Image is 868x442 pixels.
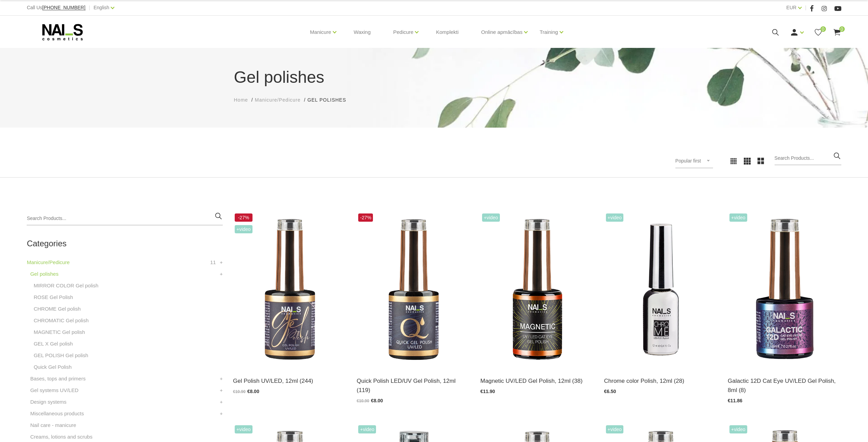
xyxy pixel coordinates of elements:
[357,399,369,403] span: €10.90
[480,212,594,368] img: A long-lasting gel polish consisting of metal micro-particles that can be transformed into differ...
[430,16,464,49] a: Komplekti
[480,389,495,394] span: €11.90
[357,376,470,395] a: Quick Polish LED/UV Gel Polish, 12ml (119)
[220,258,223,266] a: +
[833,28,841,37] a: 0
[220,398,223,406] a: +
[220,375,223,383] a: +
[235,425,252,433] span: +Video
[348,16,376,49] a: Waxing
[728,398,742,403] span: €11.86
[30,386,78,394] a: Gel systems UV/LED
[540,18,558,46] a: Training
[93,3,109,12] a: English
[604,389,616,394] span: €6.50
[307,96,353,104] li: Gel polishes
[30,433,92,441] a: Creams, lotions and scrubs
[786,3,796,12] a: EUR
[728,212,841,368] img: Multi-dimensional magnetic gel polish with fine, reflective chrome particles helps attain the des...
[729,425,747,433] span: +Video
[27,239,223,248] h2: Categories
[220,386,223,394] a: +
[814,28,822,37] a: 0
[481,18,522,46] a: Online apmācības
[89,3,90,12] span: |
[42,5,86,10] a: [PHONE_NUMBER]
[729,213,747,222] span: +Video
[604,376,718,386] a: Chrome color Polish, 12ml (28)
[310,18,331,46] a: Manicure
[480,376,594,386] a: Magnetic UV/LED Gel Polish, 12ml (38)
[358,425,376,433] span: +Video
[606,213,624,222] span: +Video
[606,425,624,433] span: +Video
[775,152,841,165] input: Search Products...
[235,213,252,222] span: -27%
[233,212,347,368] img: Long-lasting, intensely pigmented gel polish. Easy to apply, dries well, does not shrink or pull ...
[604,212,718,368] img: Use Chrome Color gel polish to create the effect of a chrome or mirror finish on the entire nail ...
[27,212,223,225] input: Search Products...
[30,375,86,383] a: Bases, tops and primers
[34,328,85,336] a: MAGNETIC Gel polish
[220,409,223,418] a: +
[34,293,73,301] a: ROSE Gel Polish
[234,96,248,104] a: Home
[34,351,88,360] a: GEL POLISH Gel polish
[30,398,66,406] a: Design systems
[357,212,470,368] img: Quick, easy, and simple!An intensely pigmented gel polish coats the nail brilliantly after just o...
[255,97,301,103] span: Manicure/Pedicure
[30,270,59,278] a: Gel polishes
[34,282,98,290] a: MIRROR COLOR Gel polish
[805,3,806,12] span: |
[482,213,500,222] span: +Video
[220,270,223,278] a: +
[34,363,72,371] a: Quick Gel Polish
[233,389,246,394] span: €10.90
[675,158,701,164] span: Popular first
[34,305,81,313] a: CHROME Gel polish
[34,340,73,348] a: GEL X Gel polish
[371,398,383,403] span: €8.00
[393,18,413,46] a: Pedicure
[27,258,69,266] a: Manicure/Pedicure
[234,65,634,90] h1: Gel polishes
[27,3,85,12] div: Call Us
[255,96,301,104] a: Manicure/Pedicure
[210,258,216,266] span: 11
[839,26,845,32] span: 0
[235,225,252,233] span: +Video
[358,213,373,222] span: -27%
[820,26,826,32] span: 0
[233,376,347,386] a: Gel Polish UV/LED, 12ml (244)
[234,97,248,103] span: Home
[247,389,259,394] span: €8.00
[30,409,84,418] a: Miscellaneous products
[30,421,76,429] a: Nail care - manicure
[34,316,89,325] a: CHROMATIC Gel polish
[728,376,841,395] a: Galactic 12D Cat Eye UV/LED Gel Polish, 8ml (8)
